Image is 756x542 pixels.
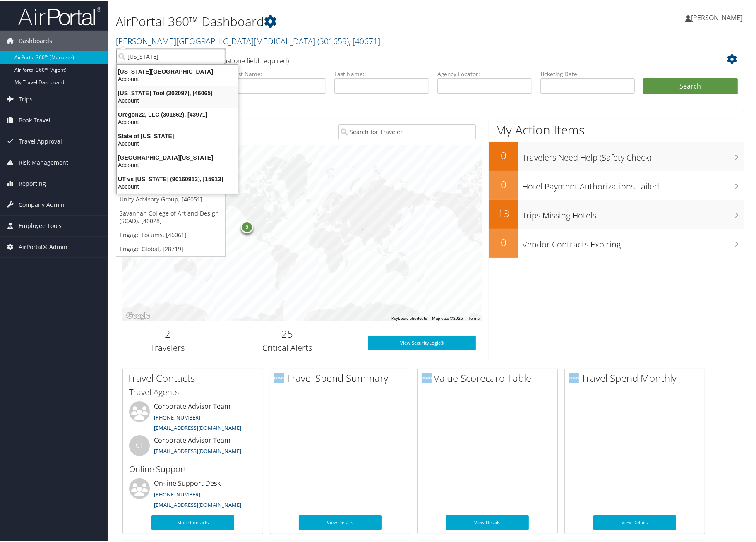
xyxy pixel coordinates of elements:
div: [US_STATE][GEOGRAPHIC_DATA] [112,67,243,74]
h3: Travel Agents [129,385,257,397]
a: Terms (opens in new tab) [468,315,480,319]
li: On-line Support Desk [125,477,261,511]
h3: Vendor Contracts Expiring [522,233,744,249]
span: Travel Approval [19,130,62,151]
label: Agency Locator: [437,69,532,77]
li: Corporate Advisor Team [125,400,261,434]
div: Account [112,74,243,82]
a: 0Hotel Payment Authorizations Failed [489,170,744,199]
h2: 25 [218,326,356,340]
h1: My Action Items [489,120,744,137]
span: , [ 40671 ] [349,34,380,46]
h3: Travelers Need Help (Safety Check) [522,146,744,162]
span: AirPortal® Admin [19,235,67,256]
label: Last Name: [334,69,429,77]
h2: 0 [489,176,518,190]
a: 13Trips Missing Hotels [489,199,744,228]
h2: Travel Contacts [127,370,263,384]
span: Company Admin [19,193,65,214]
h2: 0 [489,234,518,248]
div: 2 [241,220,253,232]
img: domo-logo.png [422,372,432,382]
span: (at least one field required) [210,55,289,64]
h3: Critical Alerts [218,341,356,353]
span: Reporting [19,172,46,193]
div: [GEOGRAPHIC_DATA][US_STATE] [112,153,243,160]
div: Account [112,96,243,103]
span: Map data ©2025 [432,315,463,319]
h2: 2 [129,326,206,340]
a: [EMAIL_ADDRESS][DOMAIN_NAME] [154,423,241,430]
li: Corporate Advisor Team [125,434,261,461]
a: [PHONE_NUMBER] [154,412,200,420]
input: Search Accounts [116,48,225,63]
a: 0Travelers Need Help (Safety Check) [489,141,744,170]
h1: AirPortal 360™ Dashboard [116,12,539,29]
h2: 13 [489,205,518,219]
h2: 0 [489,147,518,161]
a: View Details [446,514,529,529]
button: Search [643,77,738,94]
label: Ticketing Date: [540,69,635,77]
h3: Travelers [129,341,206,353]
a: View SecurityLogic® [368,334,476,349]
label: First Name: [232,69,326,77]
a: Open this area in Google Maps (opens a new window) [125,309,152,320]
div: Account [112,117,243,125]
h2: Airtinerary Lookup [129,51,686,65]
a: [PERSON_NAME][GEOGRAPHIC_DATA][MEDICAL_DATA] [116,34,380,46]
span: Employee Tools [19,214,62,235]
img: domo-logo.png [569,372,579,382]
a: 0Vendor Contracts Expiring [489,228,744,257]
div: [US_STATE] Tool (302097), [46065] [112,88,243,96]
span: ( 301659 ) [317,34,349,46]
a: [EMAIL_ADDRESS][DOMAIN_NAME] [154,446,241,453]
a: View Details [593,514,676,529]
span: Book Travel [19,109,50,130]
a: Engage Global, [28719] [116,241,225,255]
span: Dashboards [19,29,52,50]
h3: Online Support [129,462,257,474]
a: [PHONE_NUMBER] [154,489,200,497]
h3: Trips Missing Hotels [522,204,744,220]
span: [PERSON_NAME] [691,12,742,21]
a: Savannah College of Art and Design (SCAD), [46028] [116,205,225,227]
h2: Travel Spend Summary [274,370,410,384]
button: Keyboard shortcuts [391,314,427,320]
a: Unity Advisory Group, [46051] [116,191,225,205]
h2: Value Scorecard Table [422,370,557,384]
div: Account [112,139,243,146]
input: Search for Traveler [338,123,476,138]
a: [EMAIL_ADDRESS][DOMAIN_NAME] [154,500,241,507]
h3: Hotel Payment Authorizations Failed [522,175,744,191]
a: View Details [299,514,382,529]
div: CT [129,434,150,455]
img: airportal-logo.png [18,5,101,25]
div: UT vs [US_STATE] (90160913), [15913] [112,174,243,182]
div: Account [112,160,243,168]
img: domo-logo.png [274,372,284,382]
img: Google [125,309,152,320]
span: Trips [19,88,33,108]
a: [PERSON_NAME] [685,4,751,29]
span: Risk Management [19,151,68,172]
a: More Contacts [151,514,234,529]
div: State of [US_STATE] [112,131,243,139]
div: Oregon22, LLC (301862), [43971] [112,110,243,117]
a: Engage Locums, [46061] [116,227,225,241]
h2: Travel Spend Monthly [569,370,705,384]
div: Account [112,182,243,189]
